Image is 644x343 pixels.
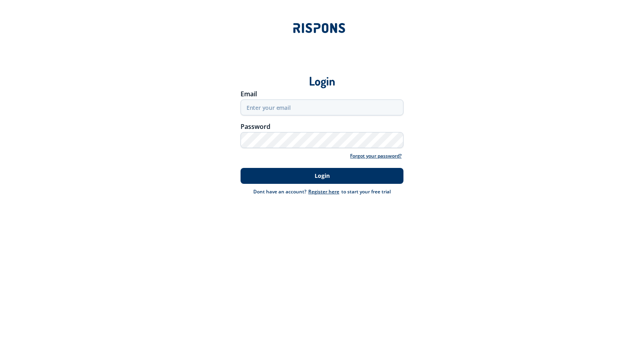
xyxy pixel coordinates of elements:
[241,91,404,97] div: Email
[348,152,403,160] a: Forgot your password?
[241,168,404,184] button: Login
[241,99,404,115] input: Enter your email
[306,188,341,195] a: Register here
[306,188,391,196] div: to start your free trial
[241,123,404,130] div: Password
[49,61,595,89] div: Login
[253,188,306,196] div: Dont have an account?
